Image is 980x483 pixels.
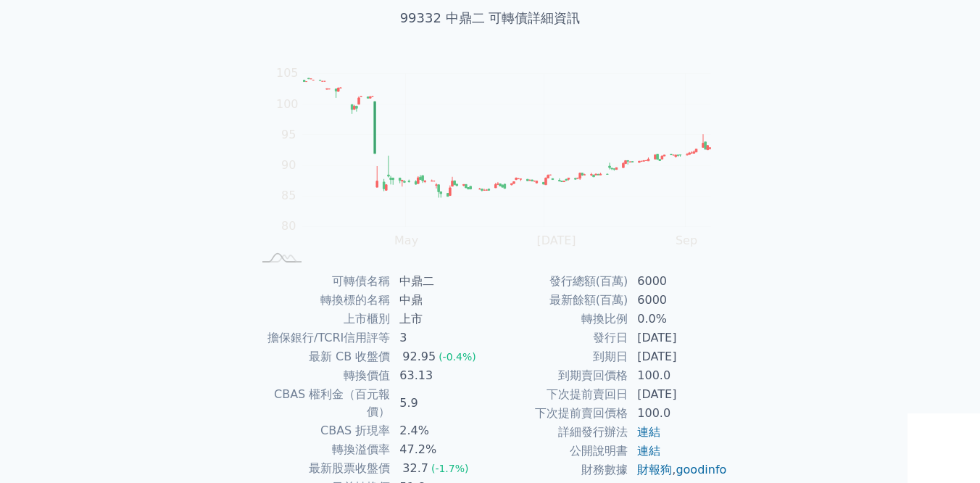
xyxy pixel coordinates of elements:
[490,461,628,479] td: 財務數據
[281,219,296,233] tspan: 80
[490,423,628,442] td: 詳細發行辦法
[637,425,660,439] a: 連結
[391,329,490,347] td: 3
[391,421,490,440] td: 2.4%
[391,385,490,421] td: 5.9
[490,442,628,461] td: 公開說明書
[281,158,296,172] tspan: 90
[252,459,391,478] td: 最新股票收盤價
[399,348,439,366] div: 92.95
[431,463,469,474] span: (-1.7%)
[391,366,490,385] td: 63.13
[676,463,726,476] a: goodinfo
[281,128,296,141] tspan: 95
[490,404,628,423] td: 下次提前賣回價格
[391,272,490,291] td: 中鼎二
[490,310,628,329] td: 轉換比例
[391,291,490,310] td: 中鼎
[252,291,391,310] td: 轉換標的名稱
[252,366,391,385] td: 轉換價值
[490,366,628,385] td: 到期賣回價格
[269,66,733,247] g: Chart
[252,385,391,421] td: CBAS 權利金（百元報價）
[628,291,728,310] td: 6000
[281,189,296,202] tspan: 85
[276,66,299,80] tspan: 105
[276,97,299,111] tspan: 100
[676,234,697,247] tspan: Sep
[490,272,628,291] td: 發行總額(百萬)
[490,385,628,404] td: 下次提前賣回日
[628,385,728,404] td: [DATE]
[252,272,391,291] td: 可轉債名稱
[391,310,490,329] td: 上市
[490,291,628,310] td: 最新餘額(百萬)
[252,310,391,329] td: 上市櫃別
[628,329,728,347] td: [DATE]
[628,461,728,479] td: ,
[637,444,660,458] a: 連結
[391,440,490,459] td: 47.2%
[490,329,628,347] td: 發行日
[628,347,728,366] td: [DATE]
[394,234,418,247] tspan: May
[628,366,728,385] td: 100.0
[908,413,980,483] iframe: Chat Widget
[490,347,628,366] td: 到期日
[628,404,728,423] td: 100.0
[628,310,728,329] td: 0.0%
[439,351,476,363] span: (-0.4%)
[399,460,431,477] div: 32.7
[252,440,391,459] td: 轉換溢價率
[252,329,391,347] td: 擔保銀行/TCRI信用評等
[252,347,391,366] td: 最新 CB 收盤價
[637,463,672,476] a: 財報狗
[252,421,391,440] td: CBAS 折現率
[235,8,745,28] h1: 99332 中鼎二 可轉債詳細資訊
[628,272,728,291] td: 6000
[536,234,576,247] tspan: [DATE]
